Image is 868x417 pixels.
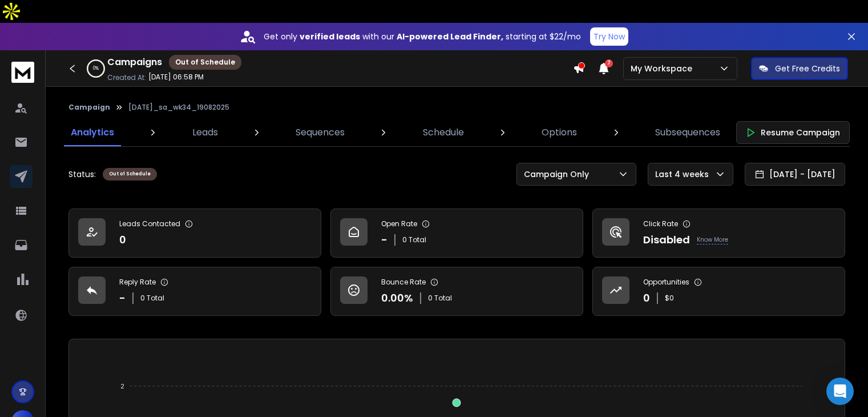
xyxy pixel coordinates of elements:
[296,126,345,139] p: Sequences
[643,219,678,228] p: Click Rate
[592,209,845,258] a: Click RateDisabledKnow More
[119,290,126,306] p: -
[119,219,180,228] p: Leads Contacted
[745,163,845,186] button: [DATE] - [DATE]
[119,232,126,248] p: 0
[592,267,845,316] a: Opportunities0$0
[423,126,464,139] p: Schedule
[542,126,577,139] p: Options
[68,267,321,316] a: Reply Rate-0 Total
[643,278,689,287] p: Opportunities
[643,290,650,306] p: 0
[775,63,840,74] p: Get Free Credits
[381,232,387,248] p: -
[107,73,146,82] p: Created At:
[381,219,417,228] p: Open Rate
[381,278,426,287] p: Bounce Rate
[140,294,164,303] p: 0 Total
[381,290,413,306] p: 0.00 %
[264,31,581,42] p: Get only with our starting at $22/mo
[119,278,156,287] p: Reply Rate
[524,169,594,180] p: Campaign Only
[655,126,720,139] p: Subsequences
[428,294,452,303] p: 0 Total
[643,232,690,248] p: Disabled
[397,31,503,42] strong: AI-powered Lead Finder,
[330,267,583,316] a: Bounce Rate0.00%0 Total
[655,169,713,180] p: Last 4 weeks
[93,65,99,72] p: 0 %
[11,62,34,83] img: logo
[289,119,352,146] a: Sequences
[68,169,96,180] p: Status:
[64,119,121,146] a: Analytics
[169,55,241,70] div: Out of Schedule
[594,31,625,42] p: Try Now
[185,119,225,146] a: Leads
[826,378,854,405] div: Open Intercom Messenger
[535,119,584,146] a: Options
[648,119,727,146] a: Subsequences
[751,57,848,80] button: Get Free Credits
[590,27,628,46] button: Try Now
[128,103,229,112] p: [DATE]_sa_wk34_19082025
[148,73,204,82] p: [DATE] 06:58 PM
[121,383,124,390] tspan: 2
[68,103,110,112] button: Campaign
[605,59,613,67] span: 7
[103,168,157,181] div: Out of Schedule
[631,63,697,74] p: My Workspace
[665,294,674,303] p: $ 0
[300,31,360,42] strong: verified leads
[107,55,162,69] h1: Campaigns
[416,119,471,146] a: Schedule
[697,235,728,244] p: Know More
[71,126,114,139] p: Analytics
[68,209,321,258] a: Leads Contacted0
[330,209,583,258] a: Open Rate-0 Total
[736,121,850,144] button: Resume Campaign
[402,235,426,244] p: 0 Total
[192,126,218,139] p: Leads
